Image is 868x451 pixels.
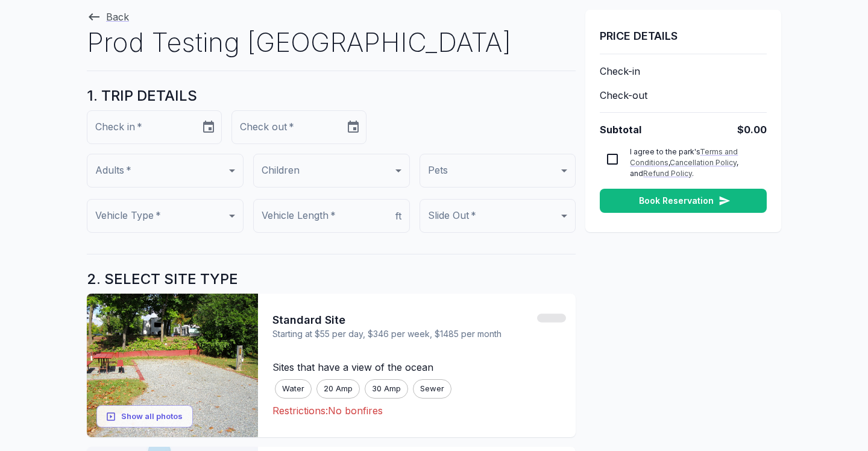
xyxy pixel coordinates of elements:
h1: Prod Testing [GEOGRAPHIC_DATA] [87,24,576,61]
span: Water [275,383,311,395]
span: Sewer [414,383,451,395]
img: Standard Site [87,294,258,438]
button: Choose date [197,115,221,139]
span: Standard Site [272,313,537,328]
a: Cancellation Policy [670,158,737,167]
span: I agree to the park's , , and . [630,147,740,178]
span: Starting at $55 per day, $346 per week, $1485 per month [272,327,537,341]
span: $0.00 [737,122,767,137]
p: Sites that have a view of the ocean [272,360,561,374]
a: Terms and Conditions [630,147,738,167]
span: 20 Amp [317,383,359,395]
button: Choose date [341,115,365,139]
h6: PRICE DETAILS [600,29,767,44]
span: Subtotal [600,122,641,137]
span: Check-out [600,88,647,102]
h5: 2. SELECT SITE TYPE [87,264,576,294]
a: Refund Policy [643,169,692,178]
a: Back [87,11,129,23]
button: Book Reservation [600,189,767,213]
p: ft [395,209,401,223]
span: 30 Amp [365,383,407,395]
h5: 1. TRIP DETAILS [87,81,576,110]
span: Check-in [600,64,640,78]
button: Show all photos [96,405,193,427]
p: Restrictions: No bonfires [272,403,561,418]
